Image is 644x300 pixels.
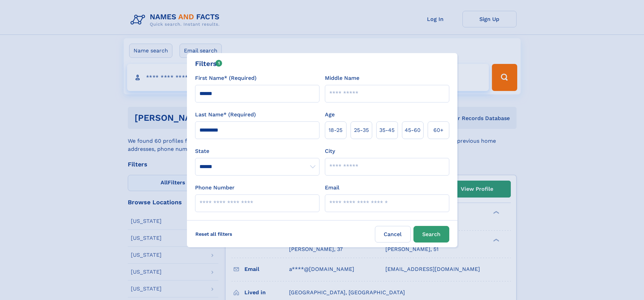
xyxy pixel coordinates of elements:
div: Filters [195,59,222,69]
label: First Name* (Required) [195,74,257,82]
label: Cancel [375,226,411,243]
span: 60+ [433,126,444,134]
label: State [195,147,319,155]
span: 25‑35 [354,126,369,134]
label: Email [325,184,339,192]
span: 18‑25 [329,126,342,134]
label: Reset all filters [191,226,237,242]
span: 35‑45 [379,126,395,134]
label: Last Name* (Required) [195,111,256,119]
button: Search [413,226,449,243]
label: Age [325,111,335,119]
label: City [325,147,335,155]
span: 45‑60 [405,126,421,134]
label: Middle Name [325,74,359,82]
label: Phone Number [195,184,235,192]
